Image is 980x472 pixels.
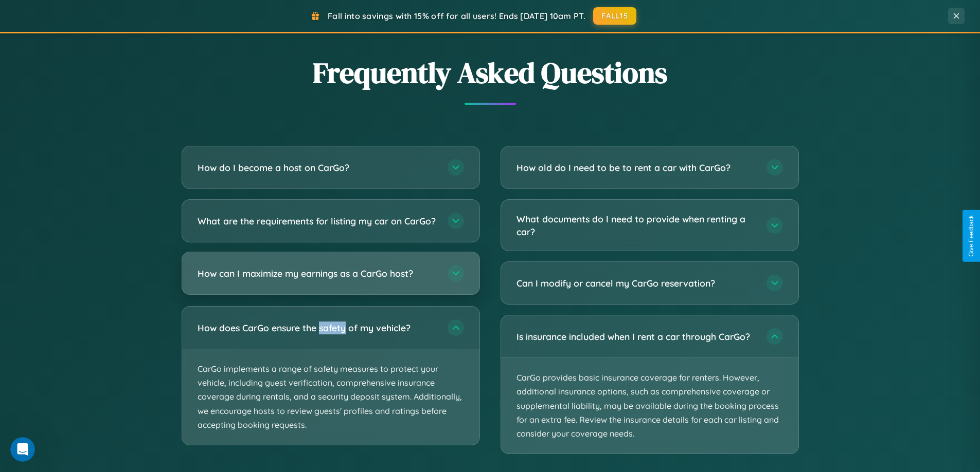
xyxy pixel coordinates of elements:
iframe: Intercom live chat [10,437,35,462]
h3: How does CarGo ensure the safety of my vehicle? [198,322,437,334]
h2: Frequently Asked Questions [182,53,799,92]
h3: What are the requirements for listing my car on CarGo? [198,215,437,228]
p: CarGo provides basic insurance coverage for renters. However, additional insurance options, such ... [501,358,798,454]
h3: Can I modify or cancel my CarGo reservation? [516,277,756,290]
h3: How old do I need to be to rent a car with CarGo? [516,161,756,174]
button: FALL15 [593,7,636,25]
h3: What documents do I need to provide when renting a car? [516,213,756,238]
p: CarGo implements a range of safety measures to protect your vehicle, including guest verification... [182,349,479,445]
span: Fall into savings with 15% off for all users! Ends [DATE] 10am PT. [328,11,585,21]
h3: How can I maximize my earnings as a CarGo host? [198,267,437,280]
div: Give Feedback [968,215,975,257]
h3: Is insurance included when I rent a car through CarGo? [516,330,756,343]
h3: How do I become a host on CarGo? [198,161,437,174]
